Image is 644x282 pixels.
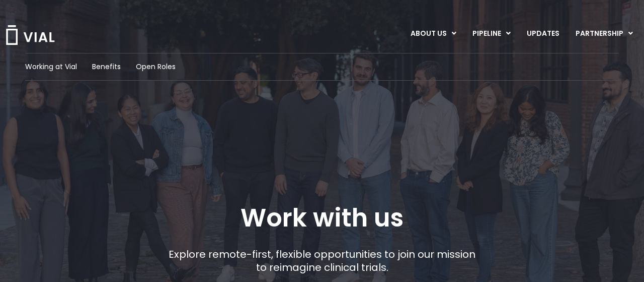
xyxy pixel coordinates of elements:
a: Benefits [92,62,121,72]
a: Open Roles [136,62,176,72]
a: ABOUT USMenu Toggle [403,25,464,42]
h1: Work with us [240,203,404,233]
p: Explore remote-first, flexible opportunities to join our mission to reimagine clinical trials. [165,248,479,274]
img: Vial Logo [5,25,55,45]
a: PARTNERSHIPMenu Toggle [568,25,641,42]
a: PIPELINEMenu Toggle [464,25,518,42]
a: Working at Vial [25,62,77,72]
a: UPDATES [519,25,567,42]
